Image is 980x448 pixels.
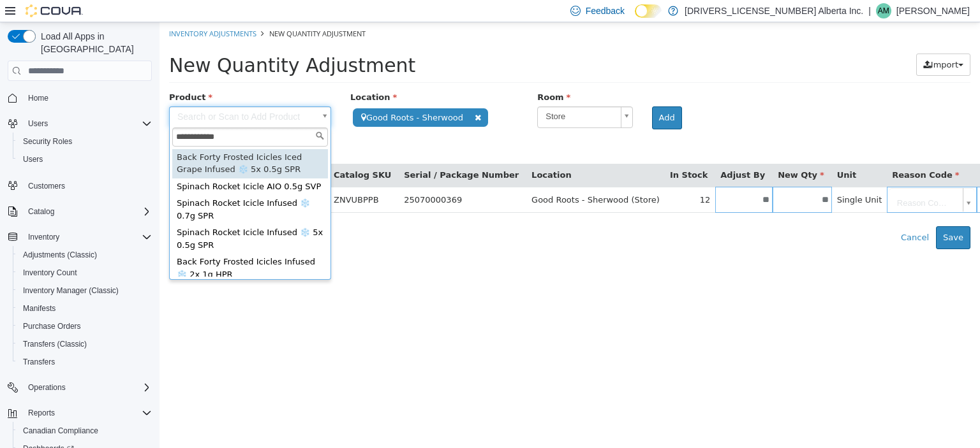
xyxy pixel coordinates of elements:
a: Canadian Compliance [18,423,103,438]
span: Operations [23,380,152,395]
span: Catalog [28,206,54,217]
a: Security Roles [18,134,77,149]
button: Customers [3,176,157,194]
div: Spinach Rocket Icicle Infused ❄️ 0.7g SPR [13,173,168,202]
a: Inventory Manager (Classic) [18,283,124,298]
button: Inventory [3,228,157,246]
span: Operations [28,382,66,393]
button: Catalog [23,204,59,219]
a: Transfers (Classic) [18,336,92,352]
span: Inventory [23,229,152,245]
button: Users [3,115,157,133]
span: Adjustments (Classic) [23,250,97,260]
div: Spinach Rocket Icicle Infused ❄️ 5x 0.5g SPR [13,202,168,231]
span: Users [18,152,152,167]
span: Reports [23,405,152,421]
span: Inventory Count [23,268,77,278]
span: Canadian Compliance [23,426,98,436]
button: Home [3,89,157,107]
a: Adjustments (Classic) [18,247,102,263]
a: Inventory Count [18,265,82,280]
button: Purchase Orders [13,317,157,335]
button: Reports [3,404,157,422]
span: Canadian Compliance [18,423,152,438]
span: Transfers (Classic) [18,336,152,352]
div: Back Forty Frosted Icicles Iced Grape Infused ❄️ 5x 0.5g SPR [13,127,168,156]
span: Inventory Manager (Classic) [23,285,119,296]
span: Manifests [23,303,56,314]
button: Transfers (Classic) [13,335,157,353]
button: Users [13,150,157,168]
span: Load All Apps in [GEOGRAPHIC_DATA] [36,30,152,55]
button: Operations [3,379,157,396]
a: Manifests [18,301,61,316]
p: [DRIVERS_LICENSE_NUMBER] Alberta Inc. [685,3,863,18]
a: Home [23,90,54,106]
span: Transfers (Classic) [23,339,87,349]
span: Transfers [23,357,55,367]
button: Catalog [3,203,157,220]
span: Inventory [28,232,59,242]
a: Customers [23,178,70,194]
span: Reports [28,408,55,418]
button: Transfers [13,353,157,371]
span: Inventory Count [18,265,152,280]
div: Back Forty Frosted Icicles Infused ❄️ 2x 1g HPR [13,231,168,261]
button: Inventory Count [13,264,157,282]
a: Users [18,152,48,167]
button: Users [23,116,53,131]
button: Reports [23,405,60,421]
span: Customers [28,181,65,191]
button: Manifests [13,300,157,317]
span: Purchase Orders [18,319,152,334]
button: Adjustments (Classic) [13,246,157,264]
span: Catalog [23,204,152,219]
span: Purchase Orders [23,321,81,331]
span: Home [23,90,152,106]
span: Home [28,93,48,103]
a: Purchase Orders [18,319,86,334]
button: Inventory Manager (Classic) [13,282,157,300]
input: Dark Mode [635,4,662,18]
p: [PERSON_NAME] [896,3,970,18]
div: Adam Mason [876,3,891,18]
button: Canadian Compliance [13,422,157,440]
span: Transfers [18,354,152,370]
button: Operations [23,380,71,395]
span: Users [23,116,152,131]
span: Feedback [586,4,625,17]
span: Users [28,119,48,129]
span: Manifests [18,301,152,316]
span: Adjustments (Classic) [18,247,152,263]
span: AM [878,3,889,18]
button: Security Roles [13,133,157,150]
span: Inventory Manager (Classic) [18,283,152,298]
a: Transfers [18,354,60,370]
span: Customers [23,177,152,193]
span: Security Roles [23,136,72,147]
span: Users [23,154,43,164]
button: Inventory [23,229,64,245]
div: Spinach Rocket Icicle AIO 0.5g SVP [13,156,168,173]
p: | [868,3,871,18]
span: Security Roles [18,134,152,149]
img: Cova [26,4,83,17]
